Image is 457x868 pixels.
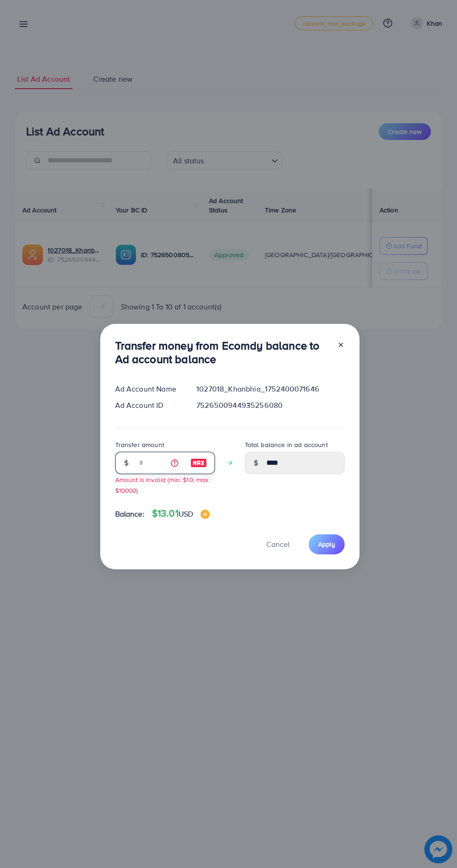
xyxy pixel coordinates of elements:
[115,440,164,449] label: Transfer amount
[266,539,290,549] span: Cancel
[190,457,207,469] img: image
[255,534,301,554] button: Cancel
[179,509,193,519] span: USD
[201,510,210,519] img: image
[189,400,352,411] div: 7526500944935256080
[318,539,335,549] span: Apply
[309,534,345,554] button: Apply
[115,475,210,495] small: Amount is invalid (min: $10, max: $10000)
[115,509,145,519] span: Balance:
[245,440,328,449] label: Total balance in ad account
[108,384,189,394] div: Ad Account Name
[108,400,189,411] div: Ad Account ID
[189,384,352,394] div: 1027018_Khanbhia_1752400071646
[152,508,210,519] h4: $13.01
[115,339,330,366] h3: Transfer money from Ecomdy balance to Ad account balance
